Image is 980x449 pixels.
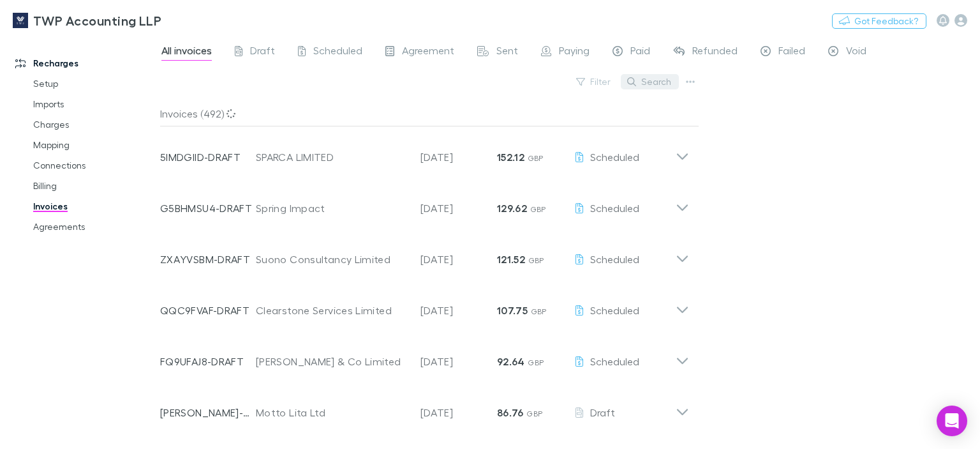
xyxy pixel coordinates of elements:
span: GBP [528,255,544,265]
a: Mapping [20,135,167,155]
span: Failed [778,44,805,61]
span: Scheduled [590,202,639,214]
div: Spring Impact [256,201,408,216]
p: ZXAYVSBM-DRAFT [160,252,256,267]
strong: 129.62 [497,202,527,215]
div: SPARCA LIMITED [256,149,408,165]
a: TWP Accounting LLP [5,5,169,36]
span: GBP [526,409,542,418]
p: [DATE] [420,303,497,318]
div: Open Intercom Messenger [937,406,967,436]
span: Paying [559,44,590,61]
button: Filter [570,74,618,89]
p: 5IMDGIID-DRAFT [160,149,256,165]
strong: 92.64 [497,355,525,368]
span: Scheduled [590,304,639,316]
div: [PERSON_NAME]-0108Motto Lita Ltd[DATE]86.76 GBPDraft [150,382,699,433]
a: Recharges [3,53,167,73]
a: Invoices [20,196,167,217]
a: Agreements [20,217,167,237]
button: Got Feedback? [832,13,926,29]
strong: 152.12 [497,151,524,164]
span: GBP [531,307,547,316]
div: 5IMDGIID-DRAFTSPARCA LIMITED[DATE]152.12 GBPScheduled [150,126,699,178]
strong: 121.52 [497,253,525,266]
a: Billing [20,176,167,196]
div: [PERSON_NAME] & Co Limited [256,354,408,369]
span: Scheduled [313,44,362,61]
p: FQ9UFAJ8-DRAFT [160,354,256,369]
a: Connections [20,155,167,176]
span: Draft [250,44,275,61]
p: [DATE] [420,149,497,165]
span: All invoices [161,44,212,61]
div: QQC9FVAF-DRAFTClearstone Services Limited[DATE]107.75 GBPScheduled [150,280,699,331]
div: G5BHMSU4-DRAFTSpring Impact[DATE]129.62 GBPScheduled [150,178,699,229]
p: G5BHMSU4-DRAFT [160,201,256,216]
p: QQC9FVAF-DRAFT [160,303,256,318]
div: Suono Consultancy Limited [256,252,408,267]
span: Scheduled [590,151,639,163]
span: Draft [590,406,615,418]
span: Sent [496,44,518,61]
p: [DATE] [420,252,497,267]
span: Agreement [402,44,454,61]
a: Imports [20,94,167,114]
div: ZXAYVSBM-DRAFTSuono Consultancy Limited[DATE]121.52 GBPScheduled [150,229,699,280]
a: Charges [20,114,167,135]
span: GBP [530,204,546,214]
p: [DATE] [420,354,497,369]
span: Scheduled [590,253,639,265]
div: Motto Lita Ltd [256,405,408,420]
h3: TWP Accounting LLP [33,13,161,28]
p: [DATE] [420,405,497,420]
img: TWP Accounting LLP's Logo [13,13,28,28]
strong: 107.75 [497,304,528,317]
span: GBP [528,153,544,163]
p: [DATE] [420,201,497,216]
span: Scheduled [590,355,639,367]
span: Void [846,44,866,61]
div: Clearstone Services Limited [256,303,408,318]
strong: 86.76 [497,406,524,419]
a: Setup [20,73,167,94]
span: GBP [528,358,544,367]
span: Paid [630,44,650,61]
button: Search [621,74,679,89]
div: FQ9UFAJ8-DRAFT[PERSON_NAME] & Co Limited[DATE]92.64 GBPScheduled [150,331,699,382]
p: [PERSON_NAME]-0108 [160,405,256,420]
span: Refunded [692,44,738,61]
